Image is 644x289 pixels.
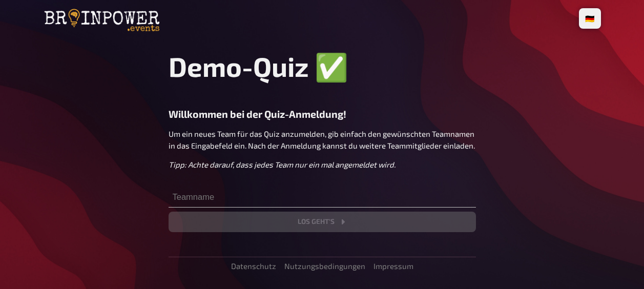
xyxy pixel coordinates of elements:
[169,160,396,169] i: Tipp: Achte darauf, dass jedes Team nur ein mal angemeldet wird.
[373,261,413,271] a: Impressum
[169,212,476,232] button: Los geht's
[169,108,476,120] h3: Willkommen bei der Quiz-Anmeldung!
[581,10,599,27] li: 🇩🇪
[231,261,276,271] a: Datenschutz
[169,50,476,84] h1: Demo-Quiz ✅​
[284,261,365,271] a: Nutzungsbedingungen
[169,128,476,151] p: Um ein neues Team für das Quiz anzumelden, gib einfach den gewünschten Teamnamen in das Eingabefe...
[169,187,476,208] input: Teamname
